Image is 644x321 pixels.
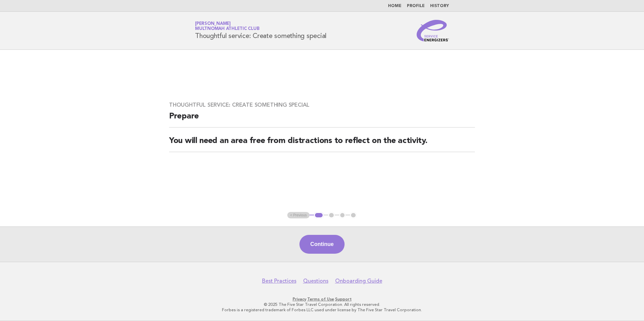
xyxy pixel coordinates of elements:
[169,136,475,152] h2: You will need an area free from distractions to reflect on the activity.
[430,4,449,8] a: History
[307,297,334,301] a: Terms of Use
[407,4,425,8] a: Profile
[417,20,449,41] img: Service Energizers
[335,297,352,301] a: Support
[195,27,259,31] span: Multnomah Athletic Club
[116,302,528,307] p: © 2025 The Five Star Travel Corporation. All rights reserved.
[195,22,326,39] h1: Thoughtful service: Create something special
[195,22,259,31] a: [PERSON_NAME]Multnomah Athletic Club
[303,278,328,284] a: Questions
[335,278,382,284] a: Onboarding Guide
[293,297,306,301] a: Privacy
[169,111,475,128] h2: Prepare
[388,4,401,8] a: Home
[169,102,475,108] h3: Thoughtful service: Create something special
[299,235,344,254] button: Continue
[116,296,528,302] p: · ·
[116,307,528,313] p: Forbes is a registered trademark of Forbes LLC used under license by The Five Star Travel Corpora...
[314,212,324,219] button: 1
[262,278,296,284] a: Best Practices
